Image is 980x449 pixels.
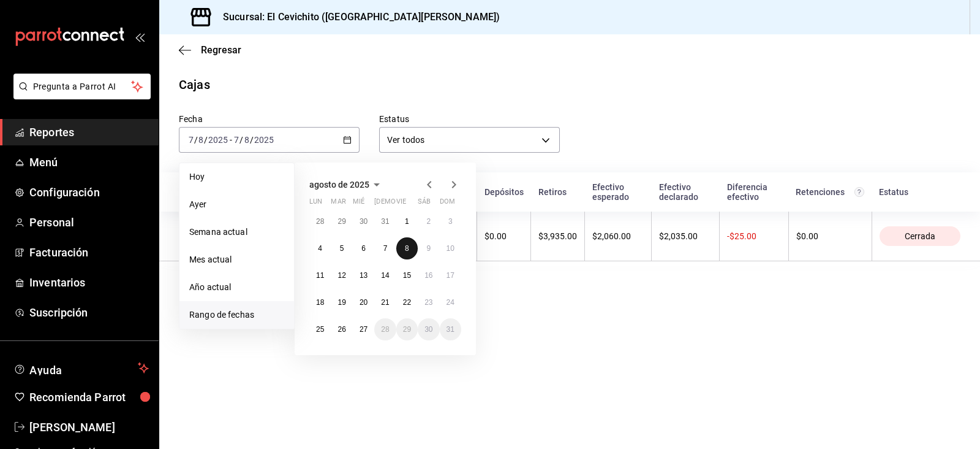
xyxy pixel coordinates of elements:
[426,217,431,226] abbr: 2 de agosto de 2025
[337,298,345,307] abbr: 19 de agosto de 2025
[189,309,284,321] span: Rango de fechas
[592,182,644,202] div: Efectivo esperado
[360,325,367,334] abbr: 27 de agosto de 2025
[179,44,241,56] button: Regresar
[309,210,331,232] button: 28 de julio de 2025
[374,264,396,286] button: 14 de agosto de 2025
[426,244,431,253] abbr: 9 de agosto de 2025
[309,180,369,190] span: agosto de 2025
[337,271,345,280] abbr: 12 de agosto de 2025
[9,89,151,102] a: Pregunta a Parrot AI
[374,237,396,259] button: 7 de agosto de 2025
[448,217,453,226] abbr: 3 de agosto de 2025
[424,298,432,307] abbr: 23 de agosto de 2025
[396,198,406,210] abbr: viernes
[440,198,455,210] abbr: domingo
[29,184,149,201] span: Configuración
[208,135,228,145] input: ----
[188,135,194,145] input: --
[189,281,284,294] span: Año actual
[396,210,418,232] button: 1 de agosto de 2025
[403,325,411,334] abbr: 29 de agosto de 2025
[447,325,454,334] abbr: 31 de agosto de 2025
[189,226,284,239] span: Semana actual
[331,198,345,210] abbr: martes
[29,361,133,375] span: Ayuda
[233,135,239,145] input: --
[353,237,374,259] button: 6 de agosto de 2025
[250,135,254,145] span: /
[244,135,250,145] input: --
[337,217,345,226] abbr: 29 de julio de 2025
[189,171,284,183] span: Hoy
[854,187,864,197] svg: Total de retenciones de propinas registradas
[29,154,149,171] span: Menú
[440,291,461,313] button: 24 de agosto de 2025
[239,135,243,145] span: /
[418,210,439,232] button: 2 de agosto de 2025
[396,264,418,286] button: 15 de agosto de 2025
[424,325,432,334] abbr: 30 de agosto de 2025
[331,264,352,286] button: 12 de agosto de 2025
[201,44,241,56] span: Regresar
[331,237,352,259] button: 5 de agosto de 2025
[396,237,418,259] button: 8 de agosto de 2025
[440,237,461,259] button: 10 de agosto de 2025
[361,244,366,253] abbr: 6 de agosto de 2025
[374,210,396,232] button: 31 de julio de 2025
[340,244,344,253] abbr: 5 de agosto de 2025
[381,217,389,226] abbr: 31 de julio de 2025
[29,244,149,261] span: Facturación
[309,318,331,340] button: 25 de agosto de 2025
[374,198,447,210] abbr: jueves
[447,271,454,280] abbr: 17 de agosto de 2025
[135,32,145,42] button: open_drawer_menu
[316,271,324,280] abbr: 11 de agosto de 2025
[254,135,274,145] input: ----
[538,231,577,241] div: $3,935.00
[381,325,389,334] abbr: 28 de agosto de 2025
[29,124,149,140] span: Reportes
[659,182,712,202] div: Efectivo declarado
[424,271,432,280] abbr: 16 de agosto de 2025
[309,198,322,210] abbr: lunes
[396,318,418,340] button: 29 de agosto de 2025
[13,74,151,99] button: Pregunta a Parrot AI
[353,210,374,232] button: 30 de julio de 2025
[230,135,232,145] span: -
[309,264,331,286] button: 11 de agosto de 2025
[331,210,352,232] button: 29 de julio de 2025
[179,115,360,123] label: Fecha
[727,231,781,241] div: -$25.00
[29,389,149,405] span: Recomienda Parrot
[29,419,149,436] span: [PERSON_NAME]
[331,318,352,340] button: 26 de agosto de 2025
[418,237,439,259] button: 9 de agosto de 2025
[309,291,331,313] button: 18 de agosto de 2025
[374,291,396,313] button: 21 de agosto de 2025
[213,10,500,25] h3: Sucursal: El Cevichito ([GEOGRAPHIC_DATA][PERSON_NAME])
[440,318,461,340] button: 31 de agosto de 2025
[360,271,367,280] abbr: 13 de agosto de 2025
[538,187,578,197] div: Retiros
[204,135,208,145] span: /
[309,237,331,259] button: 4 de agosto de 2025
[353,264,374,286] button: 13 de agosto de 2025
[29,304,149,321] span: Suscripción
[316,217,324,226] abbr: 28 de julio de 2025
[659,231,712,241] div: $2,035.00
[381,298,389,307] abbr: 21 de agosto de 2025
[33,80,132,93] span: Pregunta a Parrot AI
[405,244,409,253] abbr: 8 de agosto de 2025
[318,244,322,253] abbr: 4 de agosto de 2025
[360,298,367,307] abbr: 20 de agosto de 2025
[418,291,439,313] button: 23 de agosto de 2025
[337,325,345,334] abbr: 26 de agosto de 2025
[198,135,204,145] input: --
[796,231,864,241] div: $0.00
[189,198,284,211] span: Ayer
[189,253,284,266] span: Mes actual
[403,298,411,307] abbr: 22 de agosto de 2025
[447,298,454,307] abbr: 24 de agosto de 2025
[900,231,940,241] span: Cerrada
